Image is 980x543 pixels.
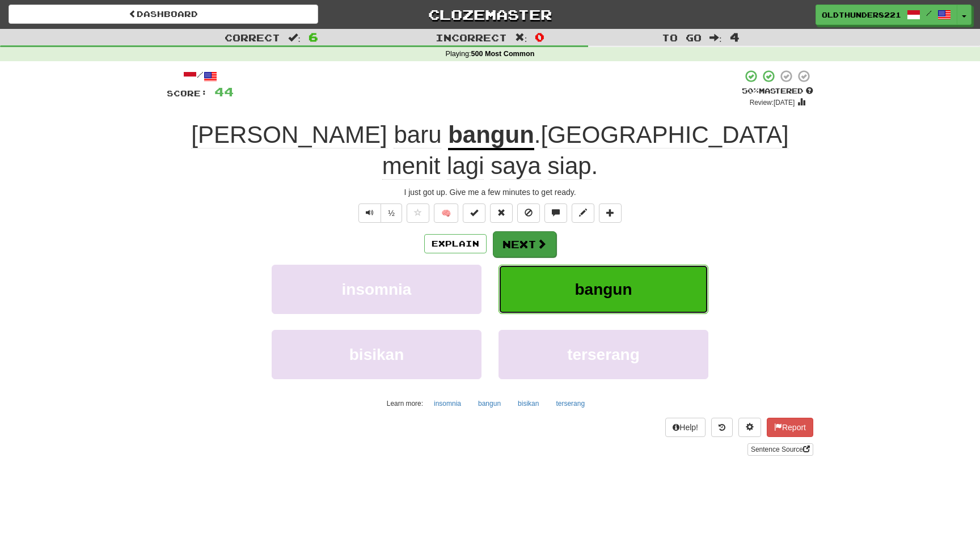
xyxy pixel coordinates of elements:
span: baru [394,121,441,149]
button: Report [767,418,813,437]
u: bangun [448,121,534,150]
button: Help! [665,418,706,437]
span: [GEOGRAPHIC_DATA] [540,121,788,149]
button: Edit sentence (alt+d) [572,203,594,223]
span: siap [548,152,592,180]
button: bisikan [512,395,545,412]
span: : [515,33,527,43]
span: / [926,9,932,17]
span: saya [491,152,541,180]
button: Add to collection (alt+a) [599,203,622,223]
span: . . [382,121,789,180]
button: Ignore sentence (alt+i) [517,203,540,223]
div: Text-to-speech controls [356,203,402,223]
span: To go [662,32,702,43]
button: Explain [424,234,487,253]
span: 6 [309,30,318,44]
span: Correct [225,32,280,43]
span: lagi [447,152,484,180]
div: Mastered [742,86,813,96]
span: : [709,33,722,43]
button: terserang [550,395,591,412]
a: OldThunder8221 / [816,5,957,25]
span: 50 % [742,86,759,95]
span: Score: [167,88,208,98]
button: Reset to 0% Mastered (alt+r) [490,203,513,223]
button: Play sentence audio (ctl+space) [358,203,381,223]
a: Clozemaster [335,5,645,24]
span: 4 [730,30,740,44]
button: terserang [499,330,708,379]
span: 44 [214,84,234,99]
button: Next [493,231,556,257]
span: Incorrect [436,32,507,43]
button: bangun [472,395,507,412]
small: Learn more: [387,400,423,408]
button: insomnia [428,395,467,412]
span: : [288,33,301,43]
span: OldThunder8221 [822,10,901,20]
span: terserang [567,346,640,363]
small: Review: [DATE] [750,99,795,107]
a: Dashboard [9,5,318,24]
div: I just got up. Give me a few minutes to get ready. [167,186,813,198]
span: insomnia [342,281,412,298]
button: Discuss sentence (alt+u) [544,203,567,223]
a: Sentence Source [747,443,813,456]
button: Round history (alt+y) [711,418,733,437]
strong: 500 Most Common [471,50,534,58]
button: ½ [381,203,402,223]
button: bangun [499,265,708,314]
button: 🧠 [434,203,458,223]
button: Favorite sentence (alt+f) [407,203,429,223]
button: insomnia [272,265,481,314]
span: bisikan [349,346,404,363]
span: [PERSON_NAME] [191,121,387,149]
span: menit [382,152,441,180]
span: 0 [535,30,544,44]
button: Set this sentence to 100% Mastered (alt+m) [463,203,485,223]
div: / [167,69,234,83]
span: bangun [575,281,632,298]
button: bisikan [272,330,481,379]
